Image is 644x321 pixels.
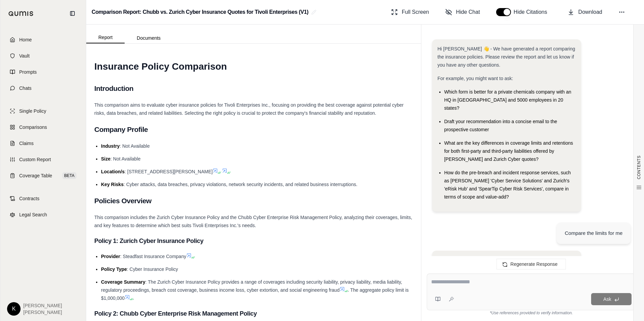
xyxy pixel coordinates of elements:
[444,140,573,162] span: What are the key differences in coverage limits and retentions for both first-party and third-par...
[4,120,82,135] a: Comparisons
[636,155,642,179] span: CONTENTS
[67,8,78,19] button: Collapse sidebar
[125,33,173,43] button: Documents
[456,8,480,16] span: Hide Chat
[444,89,571,111] span: Which form is better for a private chemicals company with an HQ in [GEOGRAPHIC_DATA] and 5000 emp...
[19,211,47,218] span: Legal Search
[120,254,186,259] span: : Steadfast Insurance Company
[101,156,110,162] span: Size
[94,57,413,76] h1: Insurance Policy Comparison
[120,143,150,149] span: : Not Available
[19,140,34,147] span: Claims
[94,215,412,228] span: This comparison includes the Zurich Cyber Insurance Policy and the Chubb Cyber Enterprise Risk Ma...
[101,279,146,285] span: Coverage Summary
[8,11,34,16] img: Qumis Logo
[94,308,413,320] h3: Policy 2: Chubb Cyber Enterprise Risk Management Policy
[4,32,82,47] a: Home
[86,32,125,43] button: Report
[101,169,125,174] span: Location/s
[94,235,413,247] h3: Policy 1: Zurich Cyber Insurance Policy
[4,207,82,222] a: Legal Search
[4,65,82,79] a: Prompts
[603,296,611,302] span: Ask
[124,182,357,187] span: : Cyber attacks, data breaches, privacy violations, network security incidents, and related busin...
[4,136,82,151] a: Claims
[19,156,51,163] span: Custom Report
[101,279,402,293] span: : The Zurich Cyber Insurance Policy provides a range of coverages including security liability, p...
[19,108,46,114] span: Single Policy
[94,194,413,208] h2: Policies Overview
[402,8,429,16] span: Full Screen
[101,266,127,272] span: Policy Type
[125,169,213,174] span: : [STREET_ADDRESS][PERSON_NAME]
[578,8,602,16] span: Download
[496,259,566,270] button: Regenerate Response
[19,69,37,75] span: Prompts
[427,310,636,316] div: *Use references provided to verify information.
[19,85,32,92] span: Chats
[565,229,623,237] div: Compare the limits for me
[443,5,483,19] button: Hide Chat
[565,5,605,19] button: Download
[19,36,32,43] span: Home
[4,104,82,118] a: Single Policy
[514,8,551,16] span: Hide Citations
[438,46,575,68] span: Hi [PERSON_NAME] 👋 - We have generated a report comparing the insurance policies. Please review t...
[23,302,62,309] span: [PERSON_NAME]
[444,170,571,200] span: How do the pre-breach and incident response services, such as [PERSON_NAME] 'Cyber Service Soluti...
[62,172,76,179] span: BETA
[101,254,120,259] span: Provider
[110,156,140,162] span: : Not Available
[133,295,134,301] span: .
[4,48,82,63] a: Vault
[19,124,47,131] span: Comparisons
[94,102,404,116] span: This comparison aims to evaluate cyber insurance policies for Tivoli Enterprises Inc., focusing o...
[23,309,62,316] span: [PERSON_NAME]
[4,152,82,167] a: Custom Report
[127,266,178,272] span: : Cyber Insurance Policy
[101,143,120,149] span: Industry
[591,293,632,305] button: Ask
[94,81,413,96] h2: Introduction
[94,122,413,137] h2: Company Profile
[438,76,513,81] span: For example, you might want to ask:
[510,261,557,267] span: Regenerate Response
[19,52,30,59] span: Vault
[4,81,82,96] a: Chats
[388,5,432,19] button: Full Screen
[19,195,39,202] span: Contracts
[4,191,82,206] a: Contracts
[444,119,557,132] span: Draft your recommendation into a concise email to the prospective customer
[19,172,52,179] span: Coverage Table
[7,302,21,316] div: K
[92,6,309,18] h2: Comparison Report: Chubb vs. Zurich Cyber Insurance Quotes for Tivoli Enterprises (V1)
[4,168,82,183] a: Coverage TableBETA
[101,182,124,187] span: Key Risks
